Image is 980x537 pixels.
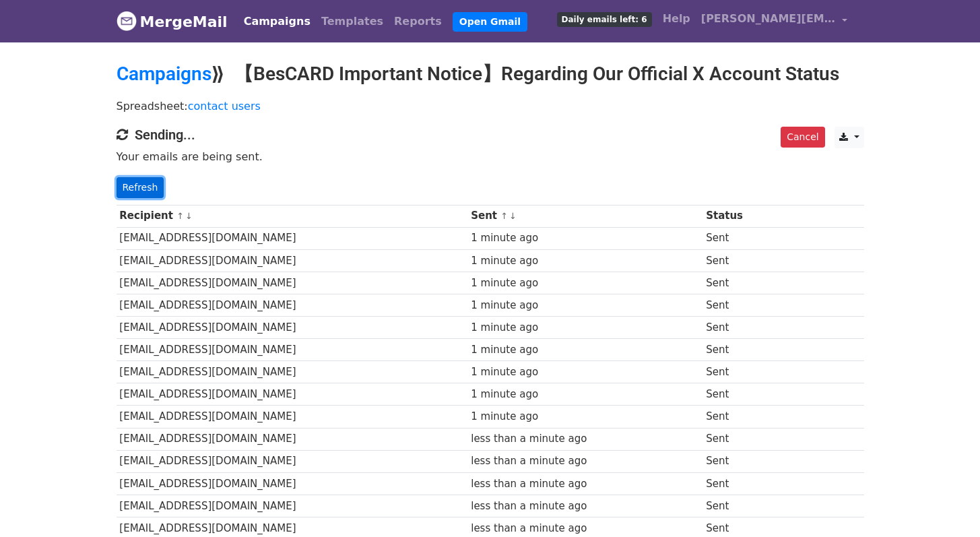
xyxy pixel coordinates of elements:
[117,99,864,113] p: Spreadsheet:
[701,11,836,27] span: [PERSON_NAME][EMAIL_ADDRESS][DOMAIN_NAME]
[703,339,786,361] td: Sent
[117,450,468,472] td: [EMAIL_ADDRESS][DOMAIN_NAME]
[471,499,699,514] div: less than a minute ago
[467,205,703,227] th: Sent
[471,230,699,246] div: 1 minute ago
[117,249,468,272] td: [EMAIL_ADDRESS][DOMAIN_NAME]
[117,361,468,383] td: [EMAIL_ADDRESS][DOMAIN_NAME]
[389,8,447,35] a: Reports
[471,253,699,269] div: 1 minute ago
[471,453,699,469] div: less than a minute ago
[176,211,184,221] a: ↑
[471,521,699,536] div: less than a minute ago
[471,409,699,424] div: 1 minute ago
[703,227,786,249] td: Sent
[117,317,468,339] td: [EMAIL_ADDRESS][DOMAIN_NAME]
[188,100,261,113] a: contact users
[117,7,228,36] a: MergeMail
[117,177,164,198] a: Refresh
[117,495,468,517] td: [EMAIL_ADDRESS][DOMAIN_NAME]
[471,298,699,313] div: 1 minute ago
[557,12,652,27] span: Daily emails left: 6
[117,339,468,361] td: [EMAIL_ADDRESS][DOMAIN_NAME]
[471,431,699,447] div: less than a minute ago
[117,227,468,249] td: [EMAIL_ADDRESS][DOMAIN_NAME]
[316,8,389,35] a: Templates
[471,365,699,380] div: 1 minute ago
[509,211,517,221] a: ↓
[471,276,699,291] div: 1 minute ago
[117,63,864,86] h2: ⟫ 【BesCARD Important Notice】Regarding Our Official X Account Status
[117,205,468,227] th: Recipient
[238,8,316,35] a: Campaigns
[657,5,696,32] a: Help
[703,428,786,450] td: Sent
[117,428,468,450] td: [EMAIL_ADDRESS][DOMAIN_NAME]
[913,472,980,537] div: 聊天小组件
[471,342,699,358] div: 1 minute ago
[703,205,786,227] th: Status
[453,12,527,32] a: Open Gmail
[117,294,468,316] td: [EMAIL_ADDRESS][DOMAIN_NAME]
[703,472,786,495] td: Sent
[471,476,699,492] div: less than a minute ago
[117,127,864,143] h4: Sending...
[117,406,468,428] td: [EMAIL_ADDRESS][DOMAIN_NAME]
[471,320,699,336] div: 1 minute ago
[703,450,786,472] td: Sent
[471,387,699,402] div: 1 minute ago
[117,472,468,495] td: [EMAIL_ADDRESS][DOMAIN_NAME]
[703,294,786,316] td: Sent
[913,472,980,537] iframe: Chat Widget
[500,211,508,221] a: ↑
[703,383,786,406] td: Sent
[552,5,657,32] a: Daily emails left: 6
[703,361,786,383] td: Sent
[703,495,786,517] td: Sent
[117,150,864,164] p: Your emails are being sent.
[185,211,193,221] a: ↓
[696,5,853,37] a: [PERSON_NAME][EMAIL_ADDRESS][DOMAIN_NAME]
[117,272,468,294] td: [EMAIL_ADDRESS][DOMAIN_NAME]
[703,317,786,339] td: Sent
[117,11,137,31] img: MergeMail logo
[781,127,824,148] a: Cancel
[117,63,211,85] a: Campaigns
[703,406,786,428] td: Sent
[703,272,786,294] td: Sent
[117,383,468,406] td: [EMAIL_ADDRESS][DOMAIN_NAME]
[703,249,786,272] td: Sent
